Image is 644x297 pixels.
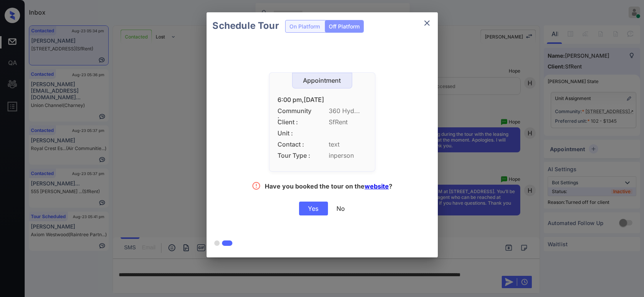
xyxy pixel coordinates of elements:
[329,107,367,115] span: 360 Hyd...
[337,205,345,212] div: No
[278,130,313,137] span: Unit :
[329,118,367,126] span: SfRent
[329,141,367,148] span: text
[278,141,313,148] span: Contact :
[207,12,285,39] h2: Schedule Tour
[278,96,367,103] div: 6:00 pm,[DATE]
[365,182,389,190] a: website
[419,15,435,31] button: close
[329,152,367,159] span: inperson
[299,202,328,215] div: Yes
[278,107,313,115] span: Community :
[278,152,313,159] span: Tour Type :
[278,118,313,126] span: Client :
[265,182,392,192] div: Have you booked the tour on the ?
[293,77,352,84] div: Appointment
